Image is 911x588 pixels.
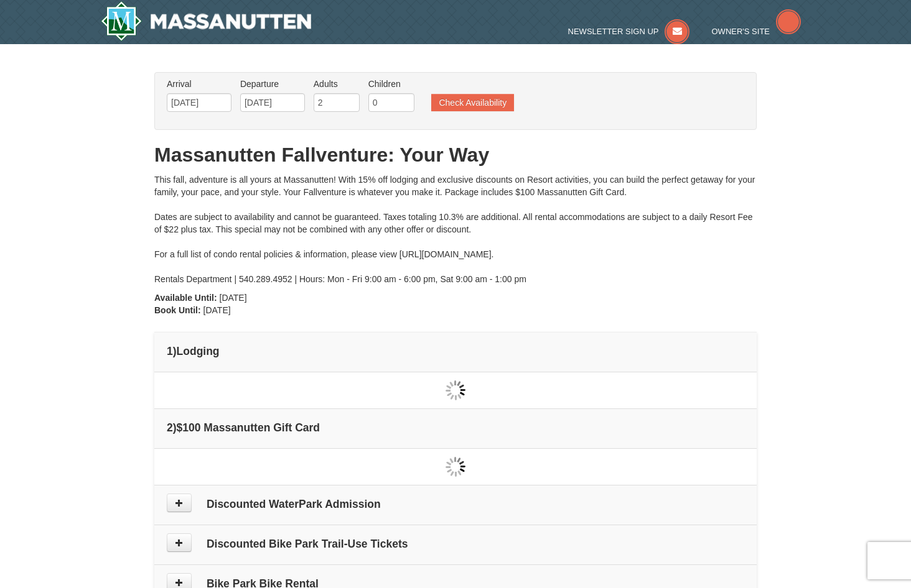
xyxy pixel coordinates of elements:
[568,27,659,36] span: Newsletter Sign Up
[167,345,744,357] h4: 1 Lodging
[167,421,744,434] h4: 2 $100 Massanutten Gift Card
[154,173,757,285] div: This fall, adventure is all yours at Massanutten! With 15% off lodging and exclusive discounts on...
[101,1,311,41] a: Massanutten Resort
[446,457,465,477] img: wait gif
[431,94,514,111] button: Check Availability
[167,78,231,90] label: Arrival
[154,305,201,315] strong: Book Until:
[568,27,690,36] a: Newsletter Sign Up
[203,305,231,315] span: [DATE]
[220,293,247,303] span: [DATE]
[173,345,177,357] span: )
[154,142,757,167] h1: Massanutten Fallventure: Your Way
[167,498,744,510] h4: Discounted WaterPark Admission
[712,27,770,36] span: Owner's Site
[154,293,217,303] strong: Available Until:
[314,78,360,90] label: Adults
[101,1,311,41] img: Massanutten Resort Logo
[368,78,414,90] label: Children
[712,27,801,36] a: Owner's Site
[173,421,177,434] span: )
[446,380,465,400] img: wait gif
[240,78,305,90] label: Departure
[167,538,744,550] h4: Discounted Bike Park Trail-Use Tickets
